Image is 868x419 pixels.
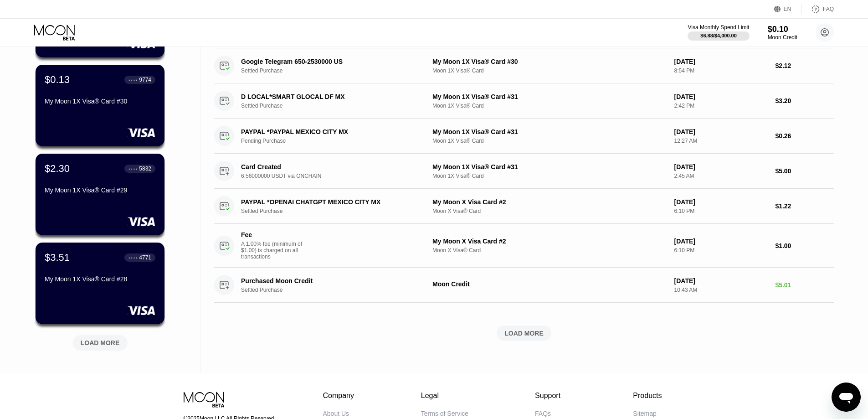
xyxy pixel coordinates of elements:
[802,5,834,14] div: FAQ
[674,287,768,293] div: 10:43 AM
[535,392,566,400] div: Support
[775,202,834,210] div: $1.22
[432,280,667,288] div: Moon Credit
[674,103,768,109] div: 2:42 PM
[36,243,164,324] div: $3.51● ● ● ●4771My Moon 1X Visa® Card #28
[45,98,155,105] div: My Moon 1X Visa® Card #30
[432,247,667,253] div: Moon X Visa® Card
[775,97,834,104] div: $3.20
[432,208,667,214] div: Moon X Visa® Card
[214,83,834,119] div: D LOCAL*SMART GLOCAL DF MXSettled PurchaseMy Moon 1X Visa® Card #31Moon 1X Visa® Card[DATE]2:42 P...
[688,24,749,31] div: Visa Monthly Spend Limit
[432,238,667,245] div: My Moon X Visa Card #2
[45,252,70,264] div: $3.51
[432,138,667,144] div: Moon 1X Visa® Card
[504,329,544,337] div: LOAD MORE
[775,167,834,175] div: $5.00
[633,392,662,400] div: Products
[432,58,667,65] div: My Moon 1X Visa® Card #30
[214,48,834,83] div: Google Telegram 650-2530000 USSettled PurchaseMy Moon 1X Visa® Card #30Moon 1X Visa® Card[DATE]8:...
[214,154,834,189] div: Card Created6.56000000 USDT via ONCHAINMy Moon 1X Visa® Card #31Moon 1X Visa® Card[DATE]2:45 AM$5.00
[674,67,768,74] div: 8:54 PM
[214,189,834,224] div: PAYPAL *OPENAI CHATGPT MEXICO CITY MXSettled PurchaseMy Moon X Visa Card #2Moon X Visa® Card[DATE...
[36,65,164,146] div: $0.13● ● ● ●9774My Moon 1X Visa® Card #30
[832,383,861,412] iframe: Кнопка запуска окна обмена сообщениями
[323,410,349,417] div: About Us
[768,25,797,41] div: $0.10Moon Credit
[432,103,667,109] div: Moon 1X Visa® Card
[674,238,768,245] div: [DATE]
[768,25,797,34] div: $0.10
[241,138,431,144] div: Pending Purchase
[674,128,768,135] div: [DATE]
[323,392,354,400] div: Company
[674,247,768,253] div: 6:10 PM
[241,208,431,214] div: Settled Purchase
[241,103,431,109] div: Settled Purchase
[535,410,551,417] div: FAQs
[688,24,749,41] div: Visa Monthly Spend Limit$6.88/$4,000.00
[241,67,431,74] div: Settled Purchase
[36,154,164,235] div: $2.30● ● ● ●5832My Moon 1X Visa® Card #29
[774,5,802,14] div: EN
[674,198,768,206] div: [DATE]
[775,132,834,140] div: $0.26
[823,6,834,12] div: FAQ
[432,93,667,100] div: My Moon 1X Visa® Card #31
[432,163,667,171] div: My Moon 1X Visa® Card #31
[241,58,418,65] div: Google Telegram 650-2530000 US
[241,287,431,293] div: Settled Purchase
[775,242,834,249] div: $1.00
[633,410,656,417] div: Sitemap
[139,166,151,172] div: 5832
[775,281,834,289] div: $5.01
[81,339,120,347] div: LOAD MORE
[784,6,791,12] div: EN
[45,163,70,175] div: $2.30
[674,138,768,144] div: 12:27 AM
[241,241,309,260] div: A 1.00% fee (minimum of $1.00) is charged on all transactions
[432,173,667,179] div: Moon 1X Visa® Card
[432,128,667,135] div: My Moon 1X Visa® Card #31
[128,167,138,170] div: ● ● ● ●
[214,268,834,303] div: Purchased Moon CreditSettled PurchaseMoon Credit[DATE]10:43 AM$5.01
[432,67,667,74] div: Moon 1X Visa® Card
[674,173,768,179] div: 2:45 AM
[45,186,155,194] div: My Moon 1X Visa® Card #29
[241,173,431,179] div: 6.56000000 USDT via ONCHAIN
[241,93,418,100] div: D LOCAL*SMART GLOCAL DF MX
[700,33,737,38] div: $6.88 / $4,000.00
[241,277,418,285] div: Purchased Moon Credit
[139,77,151,83] div: 9774
[241,198,418,206] div: PAYPAL *OPENAI CHATGPT MEXICO CITY MX
[674,208,768,214] div: 6:10 PM
[421,392,468,400] div: Legal
[421,410,468,417] div: Terms of Service
[139,254,151,261] div: 4771
[674,163,768,171] div: [DATE]
[241,128,418,135] div: PAYPAL *PAYPAL MEXICO CITY MX
[45,275,155,283] div: My Moon 1X Visa® Card #28
[432,198,667,206] div: My Moon X Visa Card #2
[214,326,834,341] div: LOAD MORE
[128,78,138,81] div: ● ● ● ●
[775,62,834,69] div: $2.12
[214,224,834,268] div: FeeA 1.00% fee (minimum of $1.00) is charged on all transactionsMy Moon X Visa Card #2Moon X Visa...
[128,256,138,259] div: ● ● ● ●
[674,58,768,65] div: [DATE]
[674,93,768,100] div: [DATE]
[214,119,834,154] div: PAYPAL *PAYPAL MEXICO CITY MXPending PurchaseMy Moon 1X Visa® Card #31Moon 1X Visa® Card[DATE]12:...
[241,163,418,171] div: Card Created
[768,34,797,41] div: Moon Credit
[674,277,768,285] div: [DATE]
[45,74,70,86] div: $0.13
[241,231,305,238] div: Fee
[66,331,134,351] div: LOAD MORE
